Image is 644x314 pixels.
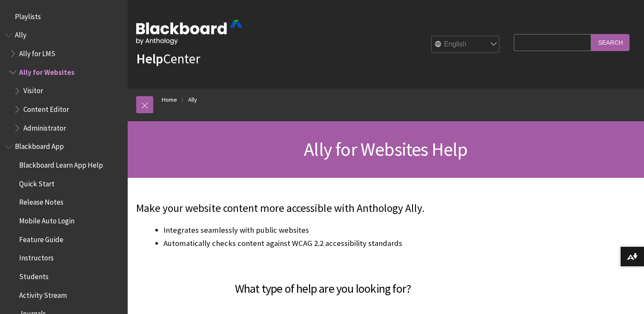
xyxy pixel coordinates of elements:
nav: Book outline for Anthology Ally Help [5,28,123,135]
span: Content Editor [23,102,69,114]
span: Ally for Websites Help [304,137,467,161]
h2: What type of help are you looking for? [136,269,509,297]
strong: Help [136,50,163,67]
span: Activity Stream [19,288,67,300]
a: Ally [188,94,197,105]
li: Automatically checks content against WCAG 2.2 accessibility standards [163,237,509,261]
li: Integrates seamlessly with public websites [163,224,509,236]
a: HelpCenter [136,50,200,67]
p: Make your website content more accessible with Anthology Ally. [136,201,509,216]
span: Quick Start [19,177,54,188]
select: Site Language Selector [432,36,500,53]
span: Release Notes [19,195,63,207]
span: Blackboard Learn App Help [19,158,103,169]
span: Ally for Websites [19,65,74,77]
span: Ally for LMS [19,46,55,58]
nav: Book outline for Playlists [5,9,123,24]
a: Home [162,94,177,105]
span: Students [19,269,49,281]
span: Instructors [19,251,54,263]
span: Playlists [15,9,41,21]
span: Blackboard App [15,140,64,151]
span: Ally [15,28,26,40]
span: Feature Guide [19,232,63,244]
span: Mobile Auto Login [19,214,74,225]
span: Visitor [23,84,43,95]
img: Blackboard by Anthology [136,20,243,45]
input: Search [591,34,630,51]
span: Administrator [23,121,66,132]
